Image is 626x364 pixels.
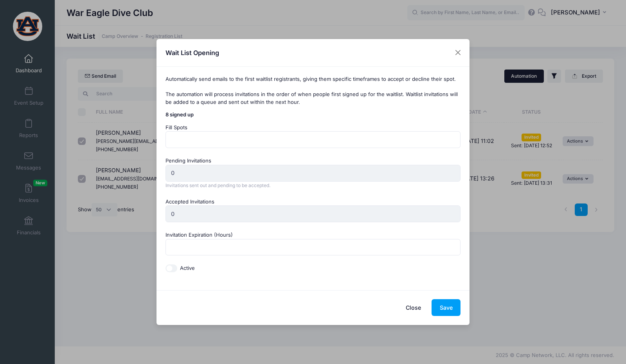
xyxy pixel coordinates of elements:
[165,182,270,188] span: Invitations sent out and pending to be accepted.
[165,198,214,206] label: Accepted Invitations
[432,299,461,316] button: Save
[398,299,429,316] button: Close
[165,48,219,57] h4: Wait List Opening
[451,46,465,60] button: Close
[165,231,233,239] label: Invitation Expiration (Hours)
[165,111,194,118] strong: 8 signed up
[165,157,211,165] label: Pending Invitations
[165,124,187,132] label: Fill Spots
[180,264,195,272] label: Active
[165,75,461,106] p: Automatically send emails to the first waitlist registrants, giving them specific timeframes to a...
